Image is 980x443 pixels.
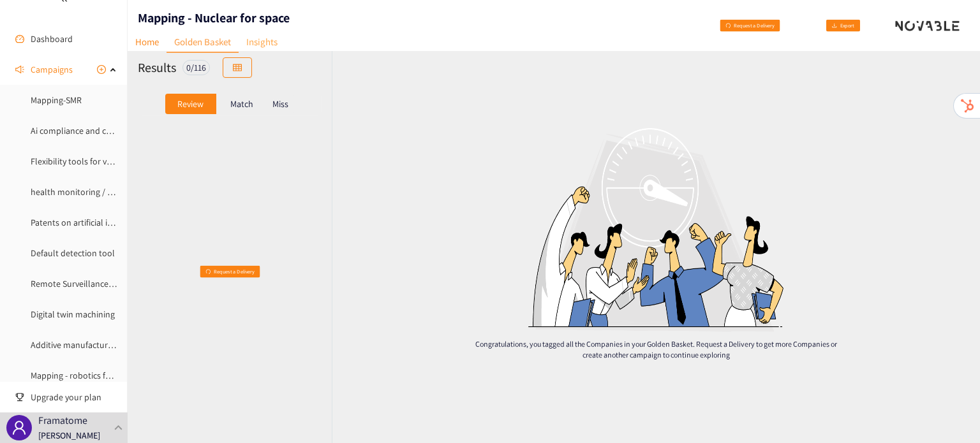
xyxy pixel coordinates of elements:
[188,267,197,277] span: redo
[167,32,239,53] a: Golden Basket
[128,32,167,52] a: Home
[838,18,863,33] span: Export
[814,15,872,36] button: downloadExport
[272,99,288,109] p: Miss
[233,63,242,73] span: table
[11,420,27,435] span: user
[223,57,252,78] button: table
[31,339,188,351] a: Additive manufacturing of multiayer PCBs
[31,278,167,289] a: Remote Surveillance and inspection
[177,99,204,109] p: Review
[31,33,73,45] a: Dashboard
[469,338,843,360] p: Congratulations, you tagged all the Companies in your Golden Basket. Request a Delivery to get mo...
[230,99,253,109] p: Match
[31,125,147,136] a: Ai compliance and certification
[31,186,178,198] a: health monitoring / autodiagnostic CFI
[182,60,210,75] div: 0 / 116
[824,21,833,31] span: download
[138,9,290,27] h1: Mapping - Nuclear for space
[31,384,117,410] span: Upgrade your plan
[97,65,106,74] span: plus-circle
[239,32,285,52] a: Insights
[31,370,177,381] a: Mapping - robotics for nuclear industry
[31,309,115,320] a: Digital twin machining
[916,382,980,443] iframe: Chat Widget
[38,412,87,428] p: Framatome
[15,65,24,74] span: sound
[31,156,457,167] a: Flexibility tools for very low carbon grids and role of low carbon dispatchable electrical assets...
[202,265,272,279] span: Request a Delivery
[31,57,73,82] span: Campaigns
[179,261,281,282] button: redoRequest a Delivery
[15,393,24,402] span: trophy
[138,59,176,76] h2: Results
[31,247,115,259] a: Default detection tool
[31,94,82,106] a: Mapping-SMR
[722,18,792,33] span: Request a Delivery
[699,15,801,36] button: redoRequest a Delivery
[708,21,717,31] span: redo
[38,428,100,442] p: [PERSON_NAME]
[31,217,388,228] a: Patents on artificial intelligence in the Instrumentation & Control part of a Nuclear PowerPlant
